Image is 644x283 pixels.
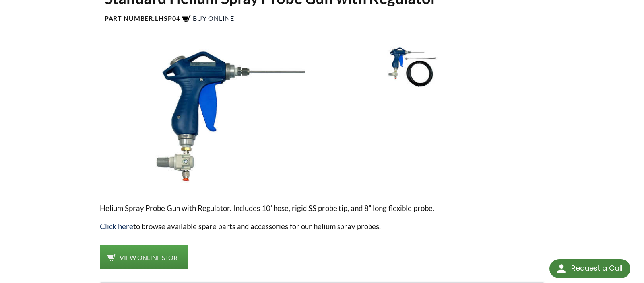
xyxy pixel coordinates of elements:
[549,259,630,278] div: Request a Call
[555,262,568,275] img: round button
[155,14,180,22] b: LHSP04
[182,14,234,22] a: Buy Online
[100,202,544,214] p: Helium Spray Probe Gun with Regulator. Includes 10' hose, rigid SS probe tip, and 8" long flexibl...
[105,14,539,24] h4: Part Number:
[100,43,360,189] img: Helium Spray Probe
[100,245,188,270] a: View Online Store
[100,222,133,231] a: Click here
[367,43,452,91] img: Helium Spray Probe Kit
[571,259,623,277] div: Request a Call
[100,221,544,232] p: to browse available spare parts and accessories for our helium spray probes.
[193,14,234,22] span: Buy Online
[120,254,181,261] span: View Online Store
